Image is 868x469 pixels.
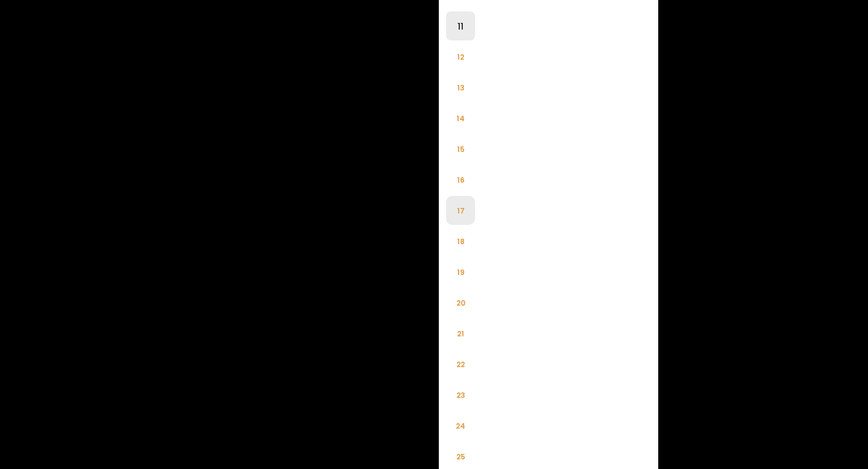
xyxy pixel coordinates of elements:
li: 17 [446,196,475,225]
li: 12 [446,42,475,71]
li: 14 [446,104,475,133]
li: 11 [446,11,475,40]
li: 21 [446,319,475,348]
li: 24 [446,411,475,440]
li: 23 [446,380,475,409]
li: 19 [446,257,475,286]
li: 20 [446,288,475,317]
li: 22 [446,350,475,379]
li: 16 [446,165,475,194]
li: 13 [446,73,475,102]
li: 15 [446,134,475,163]
li: 18 [446,227,475,256]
